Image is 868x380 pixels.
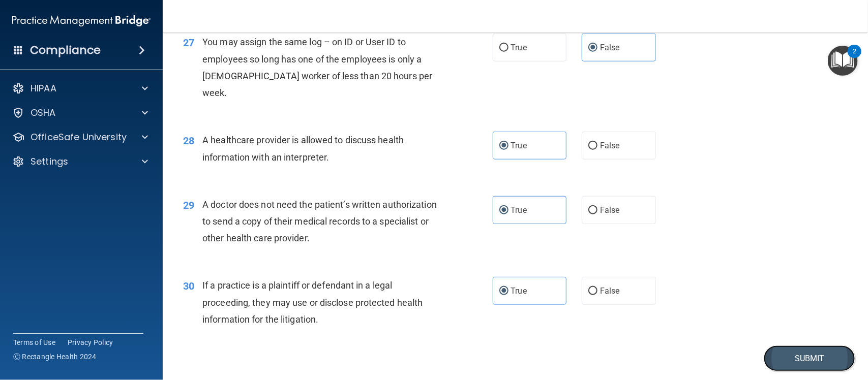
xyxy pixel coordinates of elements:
span: 29 [183,199,194,211]
a: OfficeSafe University [12,131,148,143]
p: Settings [31,155,68,168]
input: True [499,142,508,150]
input: False [588,44,597,52]
span: False [600,141,620,150]
iframe: Drift Widget Chat Controller [817,310,856,349]
span: False [600,205,620,215]
button: Submit [764,345,855,371]
span: Ⓒ Rectangle Health 2024 [13,352,97,362]
div: 2 [853,51,856,65]
input: False [588,207,597,214]
span: False [600,286,620,296]
span: You may assign the same log – on ID or User ID to employees so long has one of the employees is o... [202,37,432,98]
span: True [511,43,527,52]
a: Settings [12,155,148,168]
img: PMB logo [12,11,151,31]
h4: Compliance [30,43,101,57]
a: Privacy Policy [68,337,113,347]
a: Terms of Use [13,337,55,347]
span: A healthcare provider is allowed to discuss health information with an interpreter. [202,135,404,162]
span: True [511,286,527,296]
p: OfficeSafe University [31,131,127,143]
input: True [499,288,508,295]
button: Open Resource Center, 2 new notifications [828,46,858,76]
p: OSHA [31,107,56,119]
span: True [511,141,527,150]
span: False [600,43,620,52]
a: OSHA [12,107,148,119]
p: HIPAA [31,82,56,94]
input: True [499,207,508,214]
input: True [499,44,508,52]
span: 27 [183,37,194,49]
span: If a practice is a plaintiff or defendant in a legal proceeding, they may use or disclose protect... [202,280,423,324]
span: True [511,205,527,215]
span: A doctor does not need the patient’s written authorization to send a copy of their medical record... [202,199,437,243]
a: HIPAA [12,82,148,94]
input: False [588,142,597,150]
span: 28 [183,135,194,147]
input: False [588,288,597,295]
span: 30 [183,280,194,292]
